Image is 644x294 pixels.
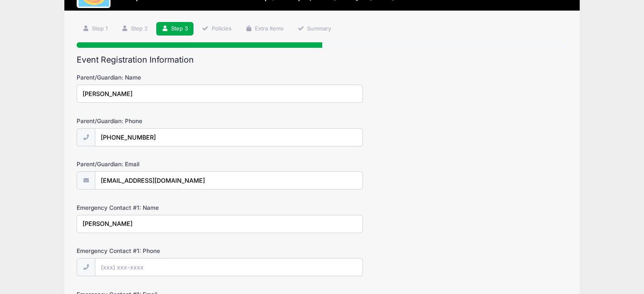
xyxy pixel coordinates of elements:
input: email@email.com [95,171,363,190]
label: Parent/Guardian: Email [77,160,240,168]
a: Step 2 [116,22,153,36]
input: (xxx) xxx-xxxx [95,128,363,146]
label: Emergency Contact #1: Name [77,203,240,212]
label: Parent/Guardian: Name [77,73,240,82]
a: Step 3 [156,22,194,36]
a: Summary [292,22,337,36]
label: Emergency Contact #1: Phone [77,247,240,255]
input: (xxx) xxx-xxxx [95,258,363,276]
a: Policies [196,22,237,36]
h2: Event Registration Information [77,55,567,65]
a: Extra Items [240,22,289,36]
label: Parent/Guardian: Phone [77,117,240,125]
a: Step 1 [77,22,113,36]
